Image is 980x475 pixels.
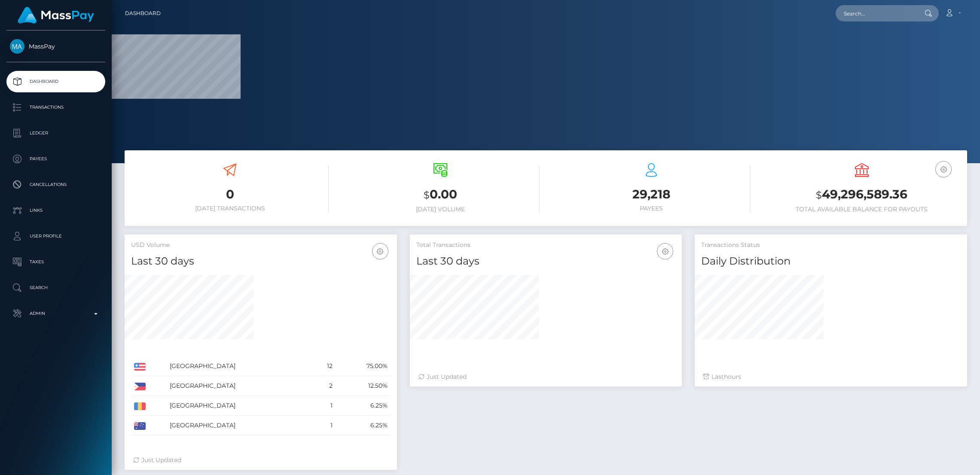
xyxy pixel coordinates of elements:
a: Links [6,200,105,221]
input: Search... [836,5,916,21]
p: Payees [10,152,102,165]
p: User Profile [10,230,102,243]
div: Last hours [703,372,959,381]
td: 12.50% [336,376,391,396]
h4: Last 30 days [416,254,676,269]
div: Just Updated [418,372,674,381]
td: 6.25% [336,416,391,435]
td: [GEOGRAPHIC_DATA] [167,376,312,396]
h6: Total Available Balance for Payouts [763,206,961,213]
p: Links [10,204,102,217]
p: Transactions [10,101,102,114]
div: Just Updated [133,456,388,465]
h3: 0 [131,186,329,203]
a: Ledger [6,122,105,144]
h3: 0.00 [342,186,539,204]
h6: [DATE] Transactions [131,205,329,212]
span: MassPay [6,43,105,50]
img: RO.png [134,402,146,410]
a: Dashboard [125,4,161,22]
a: User Profile [6,225,105,247]
a: Transactions [6,97,105,118]
a: Payees [6,148,105,170]
a: Cancellations [6,174,105,195]
a: Search [6,277,105,298]
p: Cancellations [10,178,102,191]
h6: Payees [553,205,750,212]
td: [GEOGRAPHIC_DATA] [167,396,312,416]
td: 75.00% [336,356,391,376]
h3: 29,218 [553,186,750,203]
a: Taxes [6,251,105,273]
img: MassPay [10,39,24,54]
h4: Daily Distribution [701,254,961,269]
h5: Total Transactions [416,241,676,250]
img: MassPay Logo [18,7,94,24]
h3: 49,296,589.36 [763,186,961,204]
img: AU.png [134,422,146,430]
a: Dashboard [6,71,105,92]
td: 12 [312,356,336,376]
td: [GEOGRAPHIC_DATA] [167,356,312,376]
td: 2 [312,376,336,396]
small: $ [424,189,430,201]
small: $ [816,189,822,201]
td: 6.25% [336,396,391,416]
p: Search [10,281,102,294]
h6: [DATE] Volume [342,206,539,213]
td: 1 [312,396,336,416]
p: Admin [10,307,102,320]
img: US.png [134,363,146,371]
td: [GEOGRAPHIC_DATA] [167,416,312,435]
h5: Transactions Status [701,241,961,250]
td: 1 [312,416,336,435]
h4: Last 30 days [131,254,391,269]
a: Admin [6,303,105,324]
p: Dashboard [10,75,102,88]
img: PH.png [134,383,146,390]
p: Ledger [10,127,102,140]
h5: USD Volume [131,241,391,250]
p: Taxes [10,256,102,268]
